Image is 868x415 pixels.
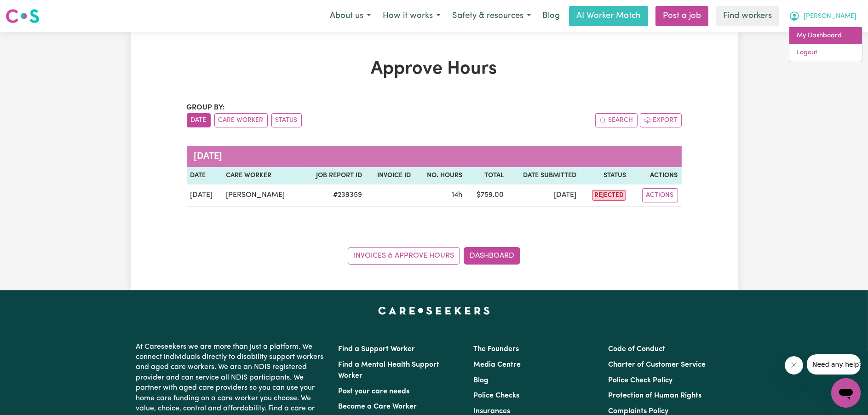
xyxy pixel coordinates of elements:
[187,146,682,167] caption: [DATE]
[831,378,861,408] iframe: Button to launch messaging window
[789,27,862,62] div: My Account
[655,6,708,26] a: Post a job
[187,58,682,80] h1: Approve Hours
[271,113,302,127] button: sort invoices by paid status
[608,361,706,369] a: Charter of Customer Service
[6,8,40,24] img: Careseekers logo
[187,104,225,111] span: Group by:
[366,167,415,184] th: Invoice ID
[608,346,665,353] a: Code of Conduct
[339,346,415,353] a: Find a Support Worker
[789,44,862,62] a: Logout
[324,6,377,26] button: About us
[377,6,446,26] button: How it works
[569,6,648,26] a: AI Worker Match
[789,27,862,45] a: My Dashboard
[415,167,466,184] th: No. Hours
[783,6,862,26] button: My Account
[187,113,211,127] button: sort invoices by date
[466,184,507,207] td: $ 759.00
[302,167,366,184] th: Job Report ID
[640,113,682,127] button: Export
[642,188,678,202] button: Actions
[608,392,701,399] a: Protection of Human Rights
[446,6,537,26] button: Safety & resources
[785,356,803,375] iframe: Close message
[804,12,857,22] span: [PERSON_NAME]
[187,167,223,184] th: Date
[630,167,682,184] th: Actions
[378,307,490,314] a: Careseekers home page
[595,113,638,127] button: Search
[6,6,40,27] a: Careseekers logo
[339,403,417,410] a: Become a Care Worker
[716,6,779,26] a: Find workers
[473,361,521,369] a: Media Centre
[339,361,440,380] a: Find a Mental Health Support Worker
[592,190,626,201] span: rejected
[464,247,520,265] a: Dashboard
[507,167,580,184] th: Date Submitted
[214,113,268,127] button: sort invoices by care worker
[339,388,410,395] a: Post your care needs
[608,408,668,415] a: Complaints Policy
[507,184,580,207] td: [DATE]
[466,167,507,184] th: Total
[222,167,302,184] th: Care worker
[452,191,462,199] span: 14 hours
[537,6,565,26] a: Blog
[807,354,861,375] iframe: Message from company
[473,408,510,415] a: Insurances
[608,377,673,384] a: Police Check Policy
[302,184,366,207] td: # 239359
[473,377,489,384] a: Blog
[473,392,519,399] a: Police Checks
[187,184,223,207] td: [DATE]
[6,6,56,14] span: Need any help?
[580,167,630,184] th: Status
[222,184,302,207] td: [PERSON_NAME]
[473,346,519,353] a: The Founders
[348,247,460,265] a: Invoices & Approve Hours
